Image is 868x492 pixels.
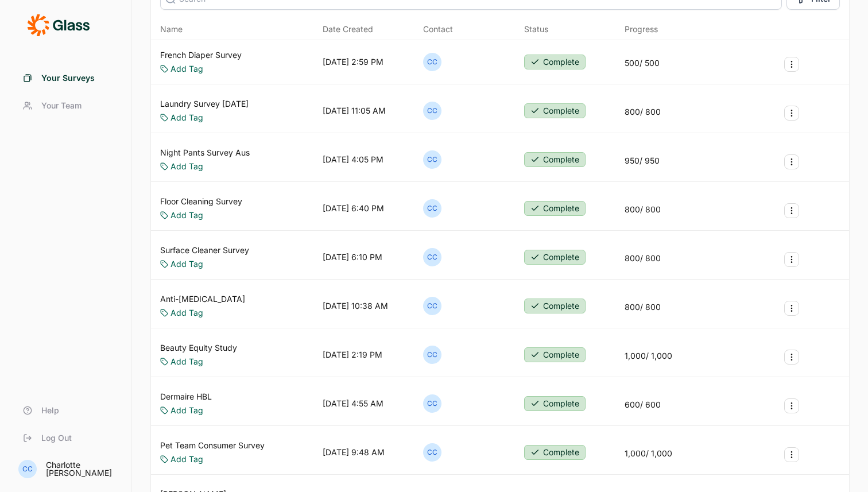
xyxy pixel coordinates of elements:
div: 800 / 800 [625,301,661,313]
a: Add Tag [170,356,203,367]
div: Contact [423,24,453,35]
button: Survey Actions [784,398,799,413]
div: 1,000 / 1,000 [625,350,672,362]
span: Help [41,405,59,416]
button: Survey Actions [784,203,799,218]
button: Survey Actions [784,154,799,169]
div: CC [423,199,441,218]
button: Complete [524,201,586,216]
div: CC [423,346,441,364]
a: Night Pants Survey Aus [160,147,250,158]
div: Status [524,24,548,35]
button: Complete [524,103,586,118]
a: Beauty Equity Study [160,342,237,354]
button: Survey Actions [784,57,799,72]
div: [DATE] 11:05 AM [323,105,386,117]
span: Date Created [323,24,373,35]
button: Complete [524,152,586,167]
div: [DATE] 10:38 AM [323,300,388,312]
button: Complete [524,250,586,265]
a: Floor Cleaning Survey [160,196,242,207]
div: 800 / 800 [625,204,661,215]
div: CC [423,150,441,169]
button: Complete [524,55,586,69]
div: CC [18,460,37,478]
div: CC [423,394,441,413]
span: Log Out [41,432,72,444]
a: Anti-[MEDICAL_DATA] [160,293,245,305]
a: Add Tag [170,307,203,319]
a: Dermaire HBL [160,391,212,402]
a: Add Tag [170,112,203,123]
div: CC [423,443,441,462]
div: 800 / 800 [625,106,661,118]
div: Charlotte [PERSON_NAME] [46,461,118,477]
div: 600 / 600 [625,399,661,410]
div: 950 / 950 [625,155,660,166]
div: CC [423,297,441,315]
div: [DATE] 6:40 PM [323,203,384,214]
div: [DATE] 9:48 AM [323,447,385,458]
div: 1,000 / 1,000 [625,448,672,459]
a: Add Tag [170,63,203,75]
div: [DATE] 6:10 PM [323,251,382,263]
button: Complete [524,445,586,460]
div: CC [423,248,441,266]
button: Survey Actions [784,252,799,267]
button: Survey Actions [784,350,799,365]
div: [DATE] 2:19 PM [323,349,382,361]
button: Complete [524,299,586,313]
a: Laundry Survey [DATE] [160,98,249,110]
button: Complete [524,396,586,411]
a: Surface Cleaner Survey [160,245,249,256]
button: Survey Actions [784,447,799,462]
a: Pet Team Consumer Survey [160,440,265,451]
span: Name [160,24,183,35]
button: Complete [524,347,586,362]
a: Add Tag [170,210,203,221]
button: Survey Actions [784,301,799,316]
button: Survey Actions [784,106,799,121]
a: Add Tag [170,454,203,465]
span: Your Surveys [41,72,95,84]
div: [DATE] 4:55 AM [323,398,383,409]
span: Your Team [41,100,82,111]
div: [DATE] 4:05 PM [323,154,383,165]
div: 500 / 500 [625,57,660,69]
div: 800 / 800 [625,253,661,264]
a: French Diaper Survey [160,49,242,61]
div: [DATE] 2:59 PM [323,56,383,68]
a: Add Tag [170,405,203,416]
div: CC [423,102,441,120]
a: Add Tag [170,161,203,172]
div: Progress [625,24,658,35]
div: CC [423,53,441,71]
a: Add Tag [170,258,203,270]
